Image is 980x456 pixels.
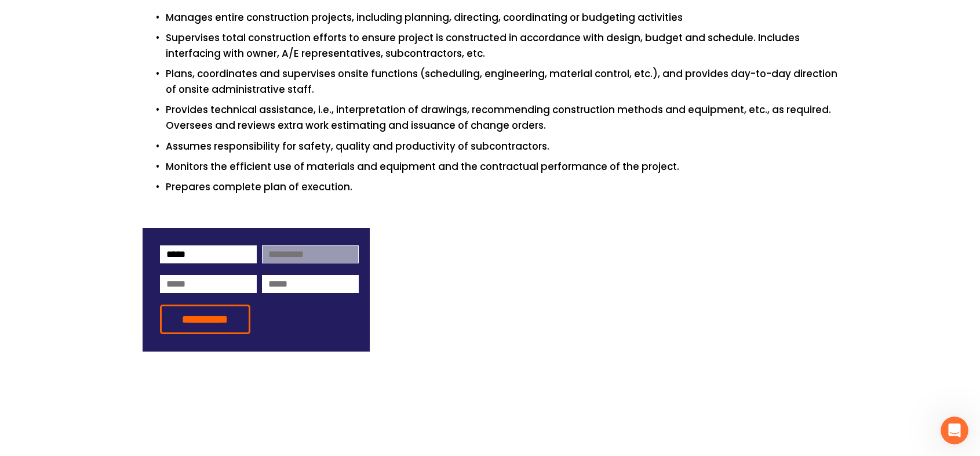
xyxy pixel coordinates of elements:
p: Prepares complete plan of execution. [166,179,838,195]
p: Provides technical assistance, i.e., interpretation of drawings, recommending construction method... [166,102,838,133]
iframe: Intercom live chat [941,417,968,444]
p: Assumes responsibility for safety, quality and productivity of subcontractors. [166,139,838,154]
p: Plans, coordinates and supervises onsite functions (scheduling, engineering, material control, et... [166,66,838,97]
p: Monitors the efficient use of materials and equipment and the contractual performance of the proj... [166,159,838,175]
p: Manages entire construction projects, including planning, directing, coordinating or budgeting ac... [166,10,838,26]
p: Supervises total construction efforts to ensure project is constructed in accordance with design,... [166,30,838,61]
